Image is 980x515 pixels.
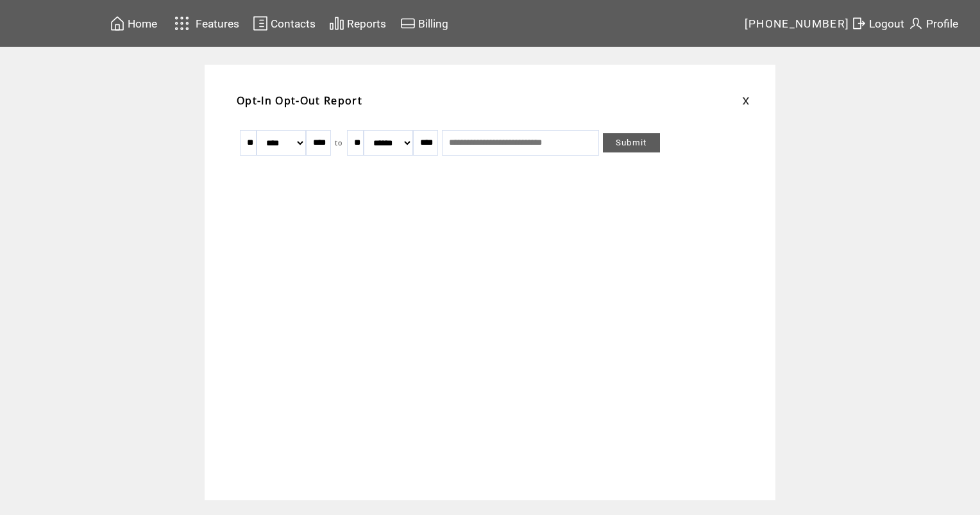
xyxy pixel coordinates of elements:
[171,13,193,34] img: features.svg
[347,17,386,30] span: Reports
[108,13,159,33] a: Home
[110,15,125,31] img: home.svg
[237,94,362,108] span: Opt-In Opt-Out Report
[253,15,268,31] img: contacts.svg
[908,15,924,31] img: profile.svg
[251,13,317,33] a: Contacts
[851,15,866,31] img: exit.svg
[926,17,958,30] span: Profile
[327,13,388,33] a: Reports
[335,138,343,147] span: to
[196,17,239,30] span: Features
[603,133,660,152] a: Submit
[329,15,344,31] img: chart.svg
[400,15,416,31] img: creidtcard.svg
[169,11,241,36] a: Features
[418,17,448,30] span: Billing
[869,17,904,30] span: Logout
[271,17,316,30] span: Contacts
[745,17,850,30] span: [PHONE_NUMBER]
[128,17,157,30] span: Home
[906,13,960,33] a: Profile
[398,13,450,33] a: Billing
[849,13,906,33] a: Logout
